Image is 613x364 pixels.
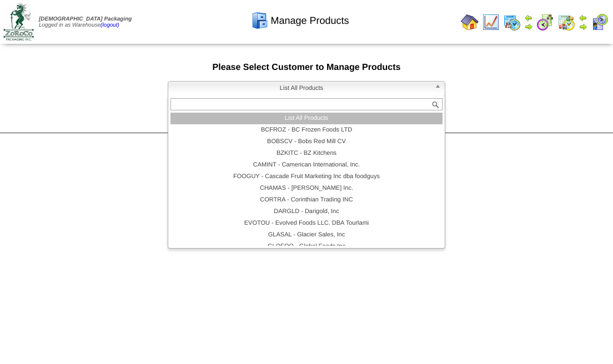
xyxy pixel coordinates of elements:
li: GLASAL - Glacier Sales, Inc [170,229,443,241]
img: calendarcustomer.gif [591,13,609,31]
li: BCFROZ - BC Frozen Foods LTD [170,124,443,136]
img: calendarinout.gif [557,13,575,31]
li: CAMINT - Camerican International, Inc. [170,159,443,171]
span: Manage Products [270,15,349,27]
span: List All Products [173,82,430,95]
img: arrowright.gif [524,22,533,31]
li: BOBSCV - Bobs Red Mill CV [170,136,443,148]
img: cabinet.gif [251,12,269,29]
img: calendarprod.gif [503,13,521,31]
img: line_graph.gif [482,13,500,31]
li: CHAMAS - [PERSON_NAME] Inc. [170,183,443,194]
img: arrowright.gif [579,22,587,31]
span: Please Select Customer to Manage Products [213,63,401,72]
li: FOOGUY - Cascade Fruit Marketing Inc dba foodguys [170,171,443,183]
li: EVOTOU - Evolved Foods LLC. DBA Tourlami [170,218,443,229]
li: BZKITC - BZ Kitchens [170,148,443,159]
img: arrowleft.gif [579,13,587,22]
span: Logged in as Warehouse [39,16,132,28]
img: calendarblend.gif [536,13,554,31]
span: [DEMOGRAPHIC_DATA] Packaging [39,16,132,22]
img: zoroco-logo-small.webp [3,3,34,41]
a: (logout) [101,22,119,28]
li: CORTRA - Corinthian Trading INC [170,194,443,206]
li: List All Products [170,113,443,124]
li: GLOFOO - Global Foods Inc [170,241,443,252]
img: arrowleft.gif [524,13,533,22]
li: DARGLD - Darigold, Inc [170,206,443,218]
